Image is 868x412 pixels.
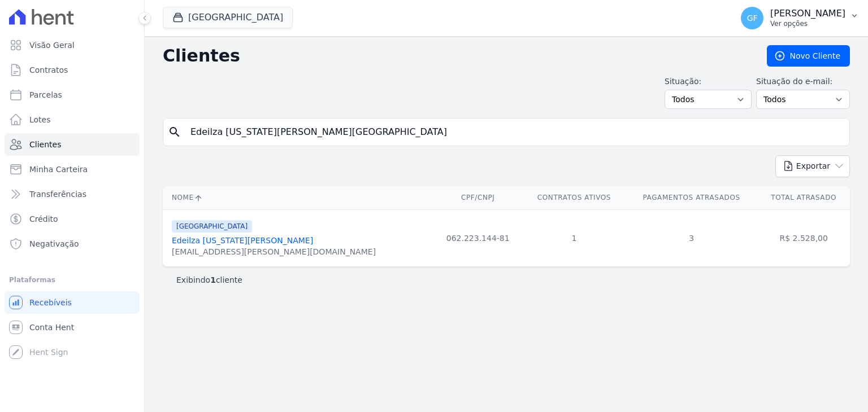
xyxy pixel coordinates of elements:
[172,220,252,233] span: [GEOGRAPHIC_DATA]
[29,40,75,51] span: Visão Geral
[756,76,850,87] label: Situação do e-mail:
[29,322,74,333] span: Conta Hent
[732,2,868,34] button: GF [PERSON_NAME] Ver opções
[29,164,88,175] span: Minha Carteira
[163,46,749,66] h2: Clientes
[770,8,845,19] p: [PERSON_NAME]
[29,213,58,225] span: Crédito
[29,114,51,125] span: Lotes
[5,316,140,339] a: Conta Hent
[5,233,140,255] a: Negativação
[767,45,850,67] a: Novo Cliente
[29,297,72,308] span: Recebíveis
[172,236,313,245] a: Edeilza [US_STATE][PERSON_NAME]
[770,19,845,28] p: Ver opções
[775,155,850,177] button: Exportar
[747,14,758,22] span: GF
[29,139,61,150] span: Clientes
[5,183,140,205] a: Transferências
[757,186,850,209] th: Total Atrasado
[5,158,140,181] a: Minha Carteira
[665,76,752,87] label: Situação:
[9,273,135,287] div: Plataformas
[523,209,626,266] td: 1
[5,208,140,230] a: Crédito
[29,189,86,200] span: Transferências
[163,186,433,209] th: Nome
[5,84,140,106] a: Parcelas
[29,64,68,76] span: Contratos
[210,275,216,284] b: 1
[5,59,140,81] a: Contratos
[176,274,242,286] p: Exibindo cliente
[29,238,79,249] span: Negativação
[163,7,293,28] button: [GEOGRAPHIC_DATA]
[5,133,140,156] a: Clientes
[433,209,523,266] td: 062.223.144-81
[29,89,62,100] span: Parcelas
[5,108,140,131] a: Lotes
[433,186,523,209] th: CPF/CNPJ
[523,186,626,209] th: Contratos Ativos
[626,186,758,209] th: Pagamentos Atrasados
[626,209,758,266] td: 3
[184,121,845,143] input: Buscar por nome, CPF ou e-mail
[5,291,140,314] a: Recebíveis
[5,34,140,56] a: Visão Geral
[757,209,850,266] td: R$ 2.528,00
[172,246,376,257] div: [EMAIL_ADDRESS][PERSON_NAME][DOMAIN_NAME]
[168,125,181,139] i: search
